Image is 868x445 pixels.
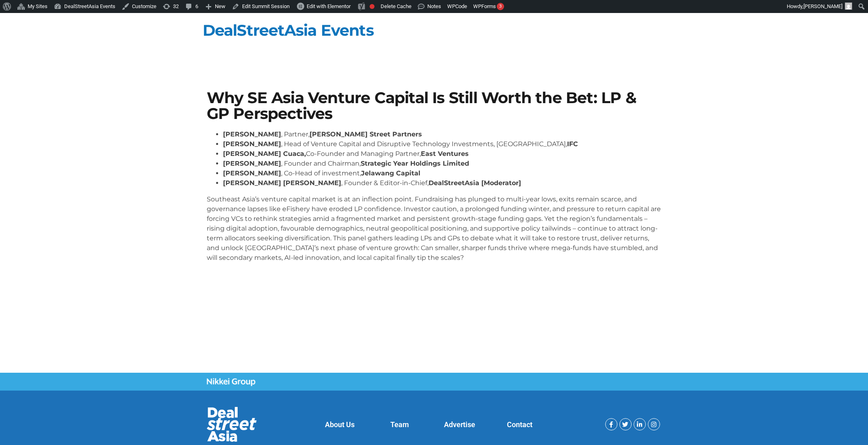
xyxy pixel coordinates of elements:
[421,150,469,158] strong: East Ventures
[223,140,281,148] strong: [PERSON_NAME]
[223,149,662,159] li: Co-Founder and Managing Partner,
[223,168,662,178] li: , Co-Head of investment,
[361,160,469,167] strong: Strategic Year Holdings Limited
[567,140,578,148] strong: IFC
[207,194,662,263] p: Southeast Asia’s venture capital market is at an inflection point. Fundraising has plunged to mul...
[223,130,281,138] strong: [PERSON_NAME]
[223,150,306,158] strong: [PERSON_NAME] Cuaca,
[310,130,422,138] strong: [PERSON_NAME] Street Partners
[223,160,281,167] strong: [PERSON_NAME]
[361,169,420,177] strong: Jelawang Capital
[223,179,341,187] strong: [PERSON_NAME] [PERSON_NAME]
[497,3,504,10] div: 3
[223,159,662,168] li: , Founder and Chairman,
[307,3,351,9] span: Edit with Elementor
[203,21,374,40] a: DealStreetAsia Events
[223,169,281,177] strong: [PERSON_NAME]
[429,179,521,187] strong: DealStreetAsia [Moderator]
[207,378,255,386] img: Nikkei Group
[325,420,355,429] a: About Us
[223,130,662,139] li: , Partner,
[370,4,374,9] div: Focus keyphrase not set
[444,420,475,429] a: Advertise
[207,90,662,121] h1: Why SE Asia Venture Capital Is Still Worth the Bet: LP & GP Perspectives
[803,3,842,9] span: [PERSON_NAME]
[390,420,409,429] a: Team
[223,178,662,188] li: , Founder & Editor-in-Chief,
[507,420,532,429] a: Contact
[223,139,662,149] li: , Head of Venture Capital and Disruptive Technology Investments, [GEOGRAPHIC_DATA],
